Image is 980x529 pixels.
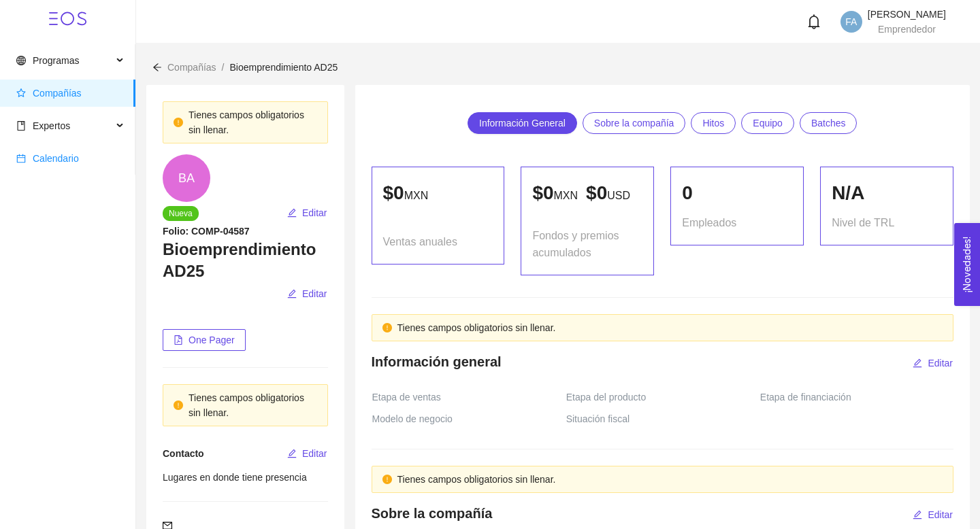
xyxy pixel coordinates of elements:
[163,448,204,459] span: Contacto
[760,390,858,405] span: Etapa de financiación
[16,121,26,131] span: book
[16,154,26,163] span: calendar
[607,190,630,201] span: USD
[302,286,327,301] span: Editar
[163,226,250,237] strong: Folio: COMP-04587
[878,24,936,35] span: Emprendedor
[554,190,578,201] span: MXN
[382,323,392,332] span: exclamation-circle
[832,178,942,208] div: N/A
[287,289,297,300] span: edit
[163,239,328,283] h3: Bioemprendimiento AD25
[163,206,199,221] span: Nueva
[566,390,653,405] span: Etapa del producto
[287,443,328,464] button: editEditar
[287,202,328,224] button: editEditar
[287,208,297,219] span: edit
[912,352,953,374] button: editEditar
[372,411,459,426] span: Modelo de negocio
[287,449,297,460] span: edit
[372,390,448,405] span: Etapa de ventas
[583,112,686,134] a: Sobre la compañía
[16,88,26,98] span: star
[383,233,457,250] span: Ventas anuales
[287,283,328,305] button: editEditar
[163,329,246,351] button: file-pdfOne Pager
[383,178,493,208] p: $ 0
[532,178,642,208] p: $ 0 $ 0
[167,62,216,73] span: Compañías
[372,504,493,523] h4: Sobre la compañía
[382,475,392,484] span: exclamation-circle
[33,153,79,164] span: Calendario
[806,14,821,29] span: bell
[913,358,922,369] span: edit
[741,112,794,134] a: Equipo
[174,118,183,127] span: exclamation-circle
[189,332,235,347] span: One Pager
[189,390,317,420] div: Tienes campos obligatorios sin llenar.
[174,400,183,410] span: exclamation-circle
[532,227,642,261] span: Fondos y premios acumulados
[189,107,317,137] div: Tienes campos obligatorios sin llenar.
[868,9,946,20] span: [PERSON_NAME]
[479,113,566,133] span: Información General
[178,154,195,202] span: BA
[404,190,429,201] span: MXN
[913,510,922,521] span: edit
[682,214,736,231] span: Empleados
[229,62,338,73] span: Bioemprendimiento AD25
[222,62,225,73] span: /
[912,504,953,526] button: editEditar
[594,113,674,133] span: Sobre la compañía
[174,335,183,346] span: file-pdf
[33,55,79,66] span: Programas
[800,112,857,134] a: Batches
[397,472,943,487] div: Tienes campos obligatorios sin llenar.
[691,112,736,134] a: Hitos
[397,320,943,335] div: Tienes campos obligatorios sin llenar.
[928,507,953,522] span: Editar
[702,113,724,133] span: Hitos
[682,178,792,208] div: 0
[753,113,783,133] span: Equipo
[372,352,502,371] h4: Información general
[928,356,953,371] span: Editar
[33,88,82,99] span: Compañías
[811,113,846,133] span: Batches
[152,63,162,72] span: arrow-left
[16,56,26,65] span: global
[302,205,327,220] span: Editar
[468,112,577,134] a: Información General
[163,472,307,483] span: Lugares en donde tiene presencia
[33,120,70,131] span: Expertos
[832,214,894,231] span: Nivel de TRL
[954,223,980,306] button: Open Feedback Widget
[302,446,327,461] span: Editar
[845,11,857,33] span: FA
[566,411,636,426] span: Situación fiscal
